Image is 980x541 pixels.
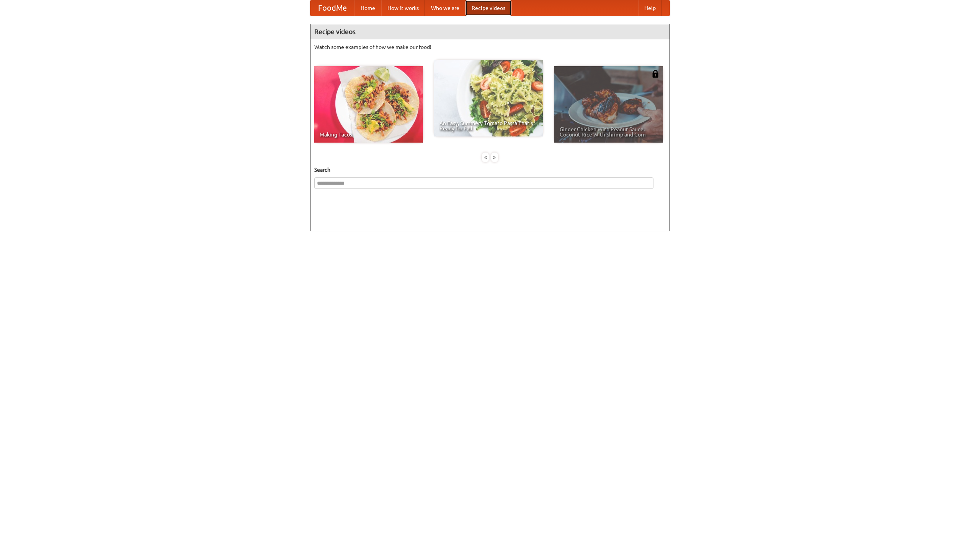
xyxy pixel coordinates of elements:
p: Watch some examples of how we make our food! [314,43,666,51]
a: Making Tacos [314,66,423,143]
span: An Easy, Summery Tomato Pasta That's Ready for Fall [439,120,537,131]
span: Making Tacos [320,132,418,137]
a: FoodMe [310,0,354,16]
h5: Search [314,166,666,174]
a: Home [354,0,381,16]
a: An Easy, Summery Tomato Pasta That's Ready for Fall [434,60,543,136]
a: Who we are [425,0,465,16]
a: Recipe videos [465,0,511,16]
div: » [491,153,498,162]
a: How it works [381,0,425,16]
a: Help [638,0,662,16]
div: « [482,153,489,162]
img: 483408.png [652,70,659,78]
h4: Recipe videos [310,24,670,39]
